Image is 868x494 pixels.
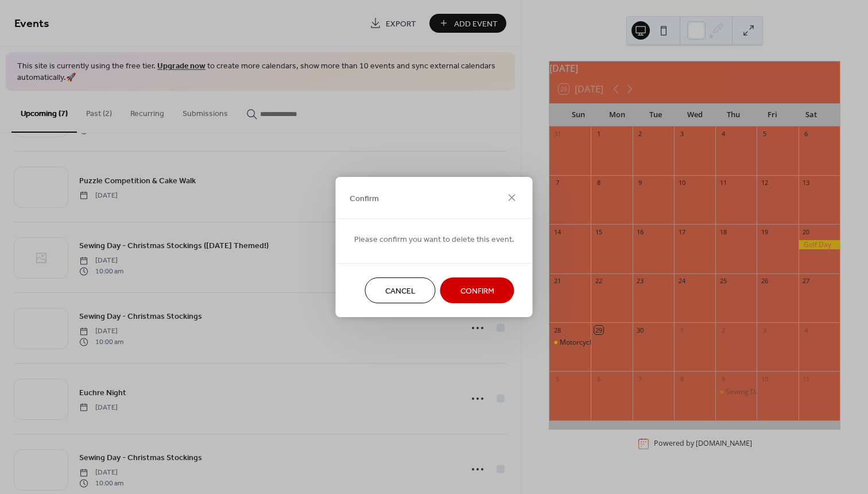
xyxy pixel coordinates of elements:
span: Cancel [385,285,416,298]
button: Confirm [440,277,514,303]
span: Please confirm you want to delete this event. [354,234,514,246]
span: Confirm [350,192,379,204]
span: Confirm [460,285,494,298]
button: Cancel [365,277,436,303]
